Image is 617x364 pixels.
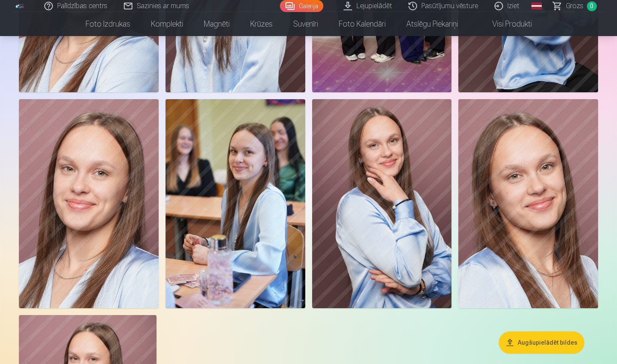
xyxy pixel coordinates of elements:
a: Magnēti [193,12,240,36]
img: /fa1 [15,3,25,9]
a: Suvenīri [283,12,328,36]
a: Visi produkti [468,12,542,36]
span: 0 [587,1,597,11]
a: Foto izdrukas [75,12,141,36]
button: Augšupielādēt bildes [499,331,584,354]
a: Krūzes [240,12,283,36]
a: Foto kalendāri [328,12,396,36]
a: Atslēgu piekariņi [396,12,468,36]
span: Grozs [566,1,583,11]
a: Komplekti [141,12,193,36]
